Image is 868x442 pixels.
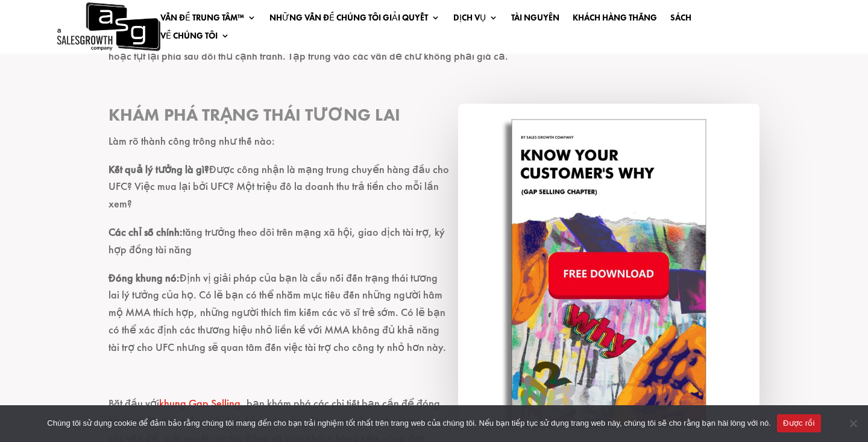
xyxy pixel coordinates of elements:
[160,13,256,27] a: VẤN ĐỀ TRUNG TÂM™
[108,224,759,270] p: tăng trưởng theo dõi trên mạng xã hội, giao dịch tài trợ, ký hợp đồng tài năng
[511,13,559,27] a: TÀI NGUYÊN
[160,31,230,45] a: VỀ CHÚNG TÔI
[108,270,759,367] p: Định vị giải pháp của bạn là cầu nối đến trạng thái tương lai lý tưởng của họ. Có lẽ bạn có thể n...
[453,13,498,27] a: DỊCH VỤ
[670,13,691,27] a: SÁCH
[159,396,241,410] a: khung Gap Selling
[108,271,180,285] strong: Đóng khung nó:
[47,417,771,429] span: Chúng tôi sử dụng cookie để đảm bảo rằng chúng tôi mang đến cho bạn trải nghiệm tốt nhất trên tra...
[108,104,759,132] h3: KHÁM PHÁ TRẠNG THÁI TƯƠNG LAI
[573,13,657,27] a: KHÁCH HÀNG THẮNG
[777,414,821,432] button: Được rồi
[108,225,183,239] strong: Các chỉ số chính:
[108,161,759,224] p: Được công nhận là mạng trung chuyển hàng đầu cho UFC? Việc mua lại bởi UFC? Một triệu đô la doanh...
[269,13,440,27] a: NHỮNG VẤN ĐỀ CHÚNG TÔI GIẢI QUYẾT
[847,417,859,429] span: Không
[108,162,209,176] strong: Kết quả lý tưởng là gì?
[108,133,759,161] p: Làm rõ thành công trông như thế nào:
